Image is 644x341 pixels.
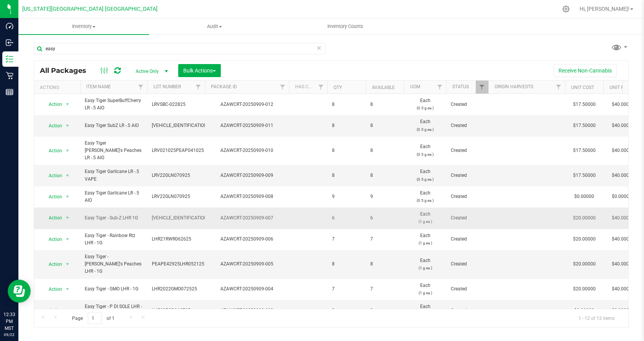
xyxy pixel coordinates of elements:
[409,197,442,204] p: (0.5 g ea.)
[135,81,147,94] a: Filter
[63,120,72,131] span: select
[317,23,374,30] span: Inventory Counts
[63,213,72,223] span: select
[370,172,399,179] span: 8
[85,97,143,112] span: Easy Tiger SuperBuffCherry LR -.5 AIO
[18,18,149,35] a: Inventory
[561,5,571,13] div: Manage settings
[409,257,442,272] span: Each
[409,189,442,204] span: Each
[42,213,62,223] span: Action
[152,307,200,314] span: LHR23PSD062725
[6,72,13,79] inline-svg: Retail
[608,234,638,245] span: $40.00000
[565,115,603,136] td: $17.50000
[149,18,280,35] a: Audit
[451,236,484,243] span: Created
[565,279,603,300] td: $20.00000
[409,303,442,318] span: Each
[42,234,62,245] span: Action
[85,253,143,275] span: Easy Tiger - [PERSON_NAME]'s Peaches LHR - 1G
[552,81,565,94] a: Filter
[85,168,143,183] span: Easy Tiger Garlicane LR -.5 VAPE
[495,84,533,89] a: Origin Harvests
[40,66,94,75] span: All Packages
[409,126,442,133] p: (0.5 g ea.)
[565,208,603,229] td: $20.00000
[63,305,72,316] span: select
[63,259,72,270] span: select
[152,172,200,179] span: LRV22GLN070925
[451,193,484,200] span: Created
[409,97,442,112] span: Each
[451,122,484,129] span: Created
[66,312,121,324] span: Page of 1
[42,284,62,295] span: Action
[42,170,62,181] span: Action
[85,232,143,247] span: Easy Tiger - Rainbow Rtz LHR - 1G
[332,172,361,179] span: 8
[63,234,72,245] span: select
[63,191,72,202] span: select
[565,186,603,208] td: $0.00000
[434,81,446,94] a: Filter
[42,99,62,110] span: Action
[85,122,143,129] span: Easy Tiger SubZ LR -.5 AIO
[565,229,603,250] td: $20.00000
[42,191,62,202] span: Action
[332,260,361,268] span: 8
[332,193,361,200] span: 9
[580,6,629,12] span: Hi, [PERSON_NAME]!
[332,236,361,243] span: 7
[204,260,290,268] div: AZAWCRT-20250909-005
[152,193,200,200] span: LRV22GLN070925
[211,84,237,89] a: Package ID
[204,172,290,179] div: AZAWCRT-20250909-009
[178,64,221,77] button: Bulk Actions
[192,81,205,94] a: Filter
[409,239,442,247] p: (1 g ea.)
[554,64,617,77] button: Receive Non-Cannabis
[332,122,361,129] span: 8
[565,94,603,115] td: $17.50000
[451,147,484,154] span: Created
[40,85,77,90] div: Actions
[452,84,469,89] a: Status
[315,81,327,94] a: Filter
[6,39,13,46] inline-svg: Inbound
[152,236,200,243] span: LHR21RWR062625
[63,145,72,156] span: select
[3,332,15,338] p: 09/22
[204,236,290,243] div: AZAWCRT-20250909-006
[152,101,200,108] span: LRVSBC-022825
[608,191,636,202] span: $0.00000
[370,214,399,222] span: 6
[204,147,290,154] div: AZAWCRT-20250909-010
[332,214,361,222] span: 6
[85,303,143,318] span: Easy Tiger - P DI SOLE LHR - .5 G
[451,101,484,108] span: Created
[451,214,484,222] span: Created
[451,285,484,293] span: Created
[3,311,15,332] p: 12:33 PM MST
[370,101,399,108] span: 8
[372,85,395,90] a: Available
[409,104,442,112] p: (0.5 g ea.)
[63,284,72,295] span: select
[608,305,636,316] span: $0.00000
[608,283,638,295] span: $40.00000
[476,81,488,94] a: Filter
[152,214,229,222] span: [VEHICLE_IDENTIFICATION_NUMBER]
[370,147,399,154] span: 8
[409,264,442,272] p: (1 g ea.)
[42,145,62,156] span: Action
[409,143,442,158] span: Each
[85,140,143,162] span: Easy Tiger [PERSON_NAME]'s Peaches LR -.5 AIO
[409,211,442,225] span: Each
[276,81,289,94] a: Filter
[42,305,62,316] span: Action
[370,193,399,200] span: 9
[85,214,143,222] span: Easy Tiger - Sub-Z LHR 1G
[409,118,442,133] span: Each
[565,165,603,186] td: $17.50000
